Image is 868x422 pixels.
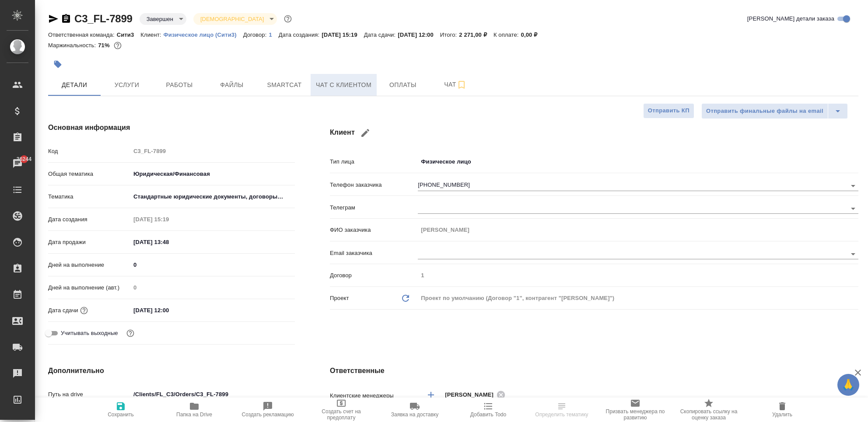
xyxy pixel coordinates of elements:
span: Создать счет на предоплату [310,408,373,421]
span: Добавить Todo [470,412,506,418]
p: Код [48,147,130,156]
h4: Основная информация [48,122,295,133]
div: split button [701,103,848,119]
p: Дата сдачи: [364,31,398,38]
span: Работы [158,80,200,91]
span: Отправить КП [648,106,689,116]
button: Создать счет на предоплату [304,398,378,422]
button: Добавить менеджера [420,384,441,405]
p: К оплате: [493,31,521,38]
span: Файлы [211,80,253,91]
button: Open [847,248,859,260]
p: Договор: [243,31,269,38]
p: Телефон заказчика [330,181,418,189]
button: Создать рекламацию [231,398,304,422]
button: Скопировать ссылку для ЯМессенджера [48,14,59,24]
p: Дата создания [48,215,130,224]
span: Чат [434,79,476,90]
button: Скопировать ссылку [61,14,71,24]
p: Дата создания: [279,31,322,38]
button: Отправить КП [643,103,694,119]
svg: Подписаться [456,80,467,90]
p: Путь на drive [48,390,130,399]
h4: Ответственные [330,366,858,376]
input: Пустое поле [130,281,295,294]
input: ✎ Введи что-нибудь [130,388,295,401]
span: Услуги [106,80,148,91]
p: Дата продажи [48,238,130,247]
span: Чат с клиентом [316,80,371,91]
span: 36244 [11,155,37,164]
p: Договор [330,271,418,280]
button: 553.44 RUB; [112,40,123,51]
p: Физическое лицо (Сити3) [164,31,243,38]
button: Выбери, если сб и вс нужно считать рабочими днями для выполнения заказа. [125,328,136,339]
input: Пустое поле [130,213,207,226]
span: Призвать менеджера по развитию [604,408,667,421]
span: Учитывать выходные [61,329,118,338]
span: Создать рекламацию [242,412,294,418]
p: [DATE] 12:00 [398,31,440,38]
p: Тематика [48,192,130,201]
button: Папка на Drive [157,398,231,422]
input: Пустое поле [418,223,858,236]
p: Сити3 [117,31,141,38]
p: Дней на выполнение [48,261,130,269]
button: Доп статусы указывают на важность/срочность заказа [282,13,294,24]
div: Юридическая/Финансовая [130,167,295,181]
p: 2 271,00 ₽ [459,31,493,38]
button: 🙏 [837,374,859,396]
span: Сохранить [108,412,134,418]
span: Определить тематику [535,412,588,418]
p: Email заказчика [330,249,418,258]
span: Оплаты [382,80,424,91]
span: Smartcat [263,80,305,91]
a: 36244 [2,153,33,174]
span: Детали [53,80,95,91]
div: Проект по умолчанию (Договор "1", контрагент "[PERSON_NAME]") [418,291,858,306]
p: Ответственная команда: [48,31,117,38]
p: Телеграм [330,203,418,212]
p: Дней на выполнение (авт.) [48,283,130,292]
span: 🙏 [841,376,856,394]
p: Проект [330,294,349,303]
p: Дата сдачи [48,306,78,315]
a: C3_FL-7899 [74,13,133,24]
p: [DATE] 15:19 [322,31,364,38]
span: [PERSON_NAME] детали заказа [747,14,834,23]
span: Отправить финальные файлы на email [706,106,823,116]
button: Добавить тэг [48,55,67,74]
p: Итого: [440,31,459,38]
button: Заявка на доставку [378,398,451,422]
button: Сохранить [84,398,157,422]
input: Пустое поле [418,269,858,282]
button: Отправить финальные файлы на email [701,103,828,119]
button: Удалить [745,398,819,422]
a: Физическое лицо (Сити3) [164,31,243,38]
button: Завершен [144,15,176,23]
div: Завершен [193,13,277,25]
button: Open [847,202,859,215]
div: [PERSON_NAME] [445,389,508,400]
p: Маржинальность: [48,42,98,49]
a: 1 [269,31,278,38]
p: 71% [98,42,112,49]
p: Клиент: [140,31,163,38]
button: Open [847,180,859,192]
button: Призвать менеджера по развитию [598,398,672,422]
div: Физическое лицо [418,154,858,169]
p: ФИО заказчика [330,226,418,234]
button: Скопировать ссылку на оценку заказа [672,398,745,422]
span: Удалить [772,412,792,418]
div: Завершен [140,13,186,25]
input: ✎ Введи что-нибудь [130,258,295,271]
span: Заявка на доставку [391,412,438,418]
button: Определить тематику [525,398,598,422]
button: [DEMOGRAPHIC_DATA] [198,15,266,23]
span: Папка на Drive [176,412,212,418]
div: Стандартные юридические документы, договоры, уставы [130,189,295,204]
h4: Клиент [330,122,858,143]
p: 1 [269,31,278,38]
p: 0,00 ₽ [521,31,544,38]
input: ✎ Введи что-нибудь [130,304,207,317]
